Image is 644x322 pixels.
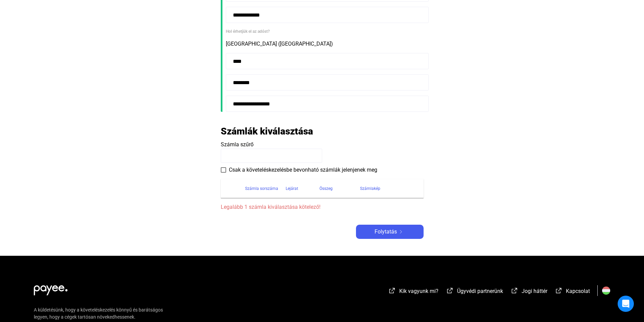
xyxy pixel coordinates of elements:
img: arrow-right-white [397,230,405,233]
div: Számlakép [360,184,415,193]
img: external-link-white [388,287,396,294]
a: external-link-whiteKik vagyunk mi? [388,289,438,295]
img: white-payee-white-dot.svg [34,281,68,295]
button: Folytatásarrow-right-white [356,225,424,239]
img: HU.svg [602,287,610,295]
div: Lejárat [286,184,298,193]
span: Számla szűrő [221,141,254,148]
a: external-link-whiteÜgyvédi partnerünk [446,289,503,295]
span: Csak a követeléskezelésbe bevonható számlák jelenjenek meg [229,166,377,174]
div: Számla sorszáma [245,184,278,193]
div: Open Intercom Messenger [618,296,634,312]
img: external-link-white [446,287,454,294]
div: Összeg [319,184,333,193]
span: Kik vagyunk mi? [399,288,438,294]
span: Jogi háttér [522,288,547,294]
div: [GEOGRAPHIC_DATA] ([GEOGRAPHIC_DATA]) [226,40,424,48]
div: Összeg [319,184,360,193]
img: external-link-white [510,287,519,294]
span: Folytatás [375,228,397,236]
div: Hol érhetjük el az adóst? [226,28,424,35]
h2: Számlák kiválasztása [221,125,313,137]
a: external-link-whiteKapcsolat [555,289,590,295]
div: Számla sorszáma [245,184,286,193]
div: Lejárat [286,184,319,193]
a: external-link-whiteJogi háttér [510,289,547,295]
div: Számlakép [360,184,380,193]
img: external-link-white [555,287,563,294]
span: Legalább 1 számla kiválasztása kötelező! [221,203,424,211]
span: Ügyvédi partnerünk [457,288,503,294]
span: Kapcsolat [566,288,590,294]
